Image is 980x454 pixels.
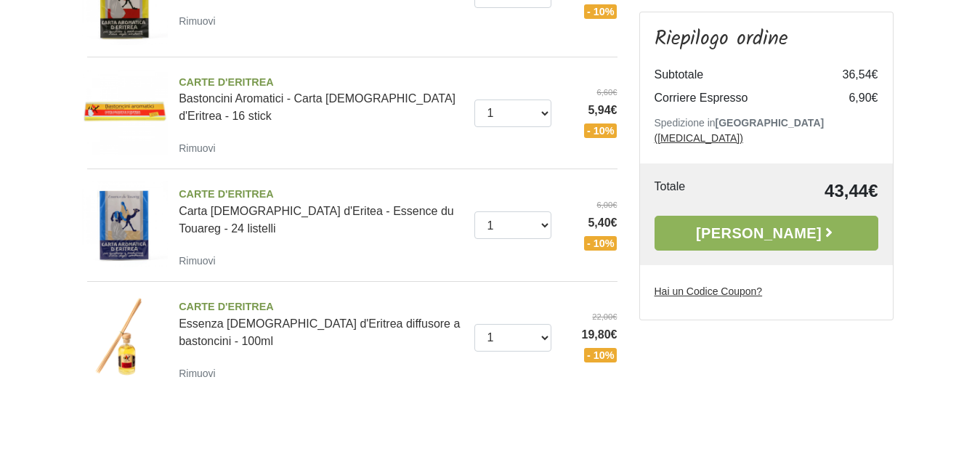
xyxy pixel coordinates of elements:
[655,86,820,110] td: Corriere Espresso
[179,364,222,382] a: Rimuovi
[584,236,617,251] span: - 10%
[584,123,617,138] span: - 10%
[179,368,216,379] small: Rimuovi
[562,311,617,323] del: 22,00€
[820,86,878,110] td: 6,90€
[562,199,617,211] del: 6,00€
[179,251,222,269] a: Rimuovi
[655,115,878,146] p: Spedizione in
[716,117,825,129] b: [GEOGRAPHIC_DATA]
[179,187,463,235] a: CARTE D'ERITREACarta [DEMOGRAPHIC_DATA] d'Eritea - Essence du Touareg - 24 listelli
[562,86,617,99] del: 6,60€
[562,214,617,232] span: 5,40€
[737,178,878,204] td: 43,44€
[82,293,169,380] img: Essenza Aromatica d'Eritrea diffusore a bastoncini - 100ml
[655,178,737,204] td: Totale
[179,299,463,315] span: CARTE D'ERITREA
[655,284,763,299] label: Hai un Codice Coupon?
[562,326,617,344] span: 19,80€
[179,75,463,123] a: CARTE D'ERITREABastoncini Aromatici - Carta [DEMOGRAPHIC_DATA] d'Eritrea - 16 stick
[179,12,222,30] a: Rimuovi
[179,139,222,157] a: Rimuovi
[179,15,216,27] small: Rimuovi
[655,285,763,297] u: Hai un Codice Coupon?
[82,69,169,155] img: Bastoncini Aromatici - Carta Aromatica d'Eritrea - 16 stick
[655,63,820,86] td: Subtotale
[562,102,617,119] span: 5,94€
[82,181,169,267] img: Carta Aromatica d'Eritea - Essence du Touareg - 24 listelli
[179,255,216,267] small: Rimuovi
[655,216,878,251] a: [PERSON_NAME]
[179,75,463,91] span: CARTE D'ERITREA
[179,142,216,154] small: Rimuovi
[179,187,463,203] span: CARTE D'ERITREA
[655,132,743,144] a: ([MEDICAL_DATA])
[584,4,617,19] span: - 10%
[179,299,463,347] a: CARTE D'ERITREAEssenza [DEMOGRAPHIC_DATA] d'Eritrea diffusore a bastoncini - 100ml
[584,348,617,362] span: - 10%
[655,27,878,52] h3: Riepilogo ordine
[820,63,878,86] td: 36,54€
